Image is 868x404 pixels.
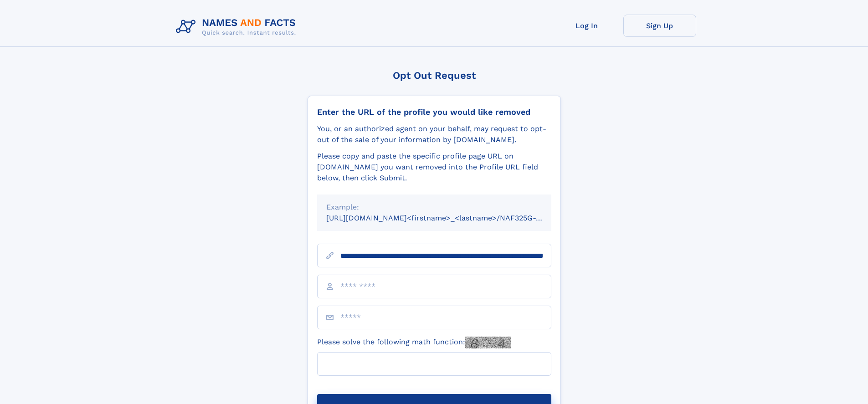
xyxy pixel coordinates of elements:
[317,337,511,348] label: Please solve the following math function:
[326,214,569,222] small: [URL][DOMAIN_NAME]<firstname>_<lastname>/NAF325G-xxxxxxxx
[326,202,542,213] div: Example:
[623,15,696,37] a: Sign Up
[308,70,561,81] div: Opt Out Request
[172,15,303,39] img: Logo Names and Facts
[317,123,551,145] div: You, or an authorized agent on your behalf, may request to opt-out of the sale of your informatio...
[317,107,551,117] div: Enter the URL of the profile you would like removed
[317,151,551,184] div: Please copy and paste the specific profile page URL on [DOMAIN_NAME] you want removed into the Pr...
[550,15,623,37] a: Log In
